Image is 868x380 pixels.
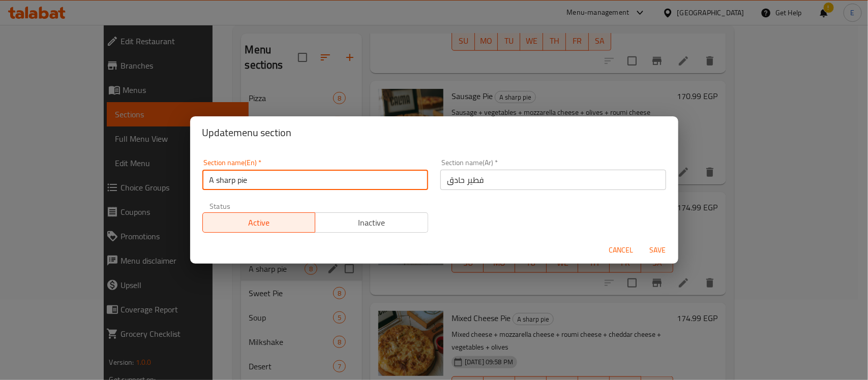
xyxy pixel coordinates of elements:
button: Active [202,212,316,233]
span: Cancel [609,244,634,257]
span: Active [207,215,312,230]
button: Inactive [315,212,428,233]
button: Save [642,241,674,260]
h2: Update menu section [202,124,666,141]
input: Please enter section name(ar) [440,170,666,190]
span: Inactive [319,215,424,230]
span: Save [646,244,670,257]
input: Please enter section name(en) [202,170,428,190]
button: Cancel [605,241,638,260]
